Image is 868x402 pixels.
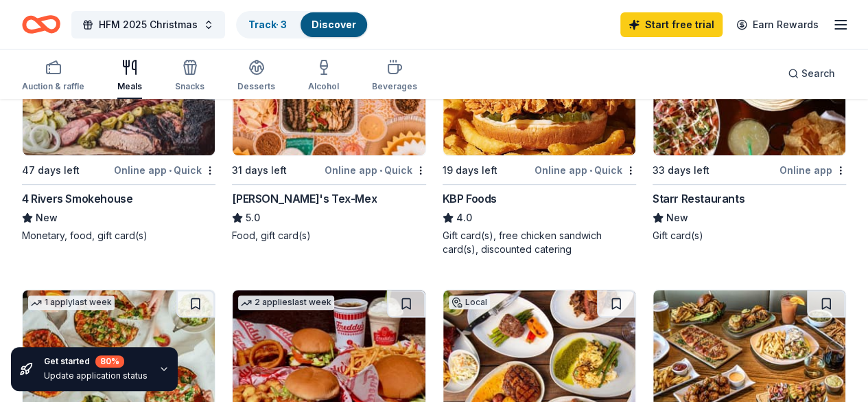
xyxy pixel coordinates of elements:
[169,165,172,176] span: •
[248,19,287,30] a: Track· 3
[232,24,425,243] a: Image for Chuy's Tex-Mex1 applylast week31 days leftOnline app•Quick[PERSON_NAME]'s Tex-Mex5.0Foo...
[443,190,497,207] div: KBP Foods
[114,161,215,179] div: Online app Quick
[117,54,142,99] button: Meals
[117,81,142,92] div: Meals
[71,11,225,38] button: HFM 2025 Christmas
[653,162,709,179] div: 33 days left
[312,19,356,30] a: Discover
[28,295,115,310] div: 1 apply last week
[666,210,688,226] span: New
[372,81,417,92] div: Beverages
[728,12,827,37] a: Earn Rewards
[175,54,204,99] button: Snacks
[22,190,132,207] div: 4 Rivers Smokehouse
[589,165,592,176] span: •
[325,161,426,179] div: Online app Quick
[95,355,124,368] div: 80 %
[175,81,204,92] div: Snacks
[237,81,275,92] div: Desserts
[449,295,490,309] div: Local
[238,295,334,310] div: 2 applies last week
[620,12,723,37] a: Start free trial
[653,24,846,243] a: Image for Starr Restaurants1 applylast weekLocal33 days leftOnline appStarr RestaurantsNewGift ca...
[232,229,425,243] div: Food, gift card(s)
[22,24,215,243] a: Image for 4 Rivers SmokehouseLocal47 days leftOnline app•Quick4 Rivers SmokehouseNewMonetary, foo...
[22,8,60,41] a: Home
[456,210,472,226] span: 4.0
[232,190,377,207] div: [PERSON_NAME]'s Tex-Mex
[246,210,260,226] span: 5.0
[653,190,744,207] div: Starr Restaurants
[22,54,84,99] button: Auction & raffle
[372,54,417,99] button: Beverages
[443,24,636,256] a: Image for KBP Foods5 applieslast week19 days leftOnline app•QuickKBP Foods4.0Gift card(s), free c...
[801,65,835,82] span: Search
[232,162,287,179] div: 31 days left
[99,16,198,33] span: HFM 2025 Christmas
[22,81,84,92] div: Auction & raffle
[36,210,58,226] span: New
[443,229,636,256] div: Gift card(s), free chicken sandwich card(s), discounted catering
[379,165,382,176] span: •
[237,54,275,99] button: Desserts
[777,60,846,87] button: Search
[535,161,636,179] div: Online app Quick
[44,355,148,368] div: Get started
[236,11,368,38] button: Track· 3Discover
[44,370,148,381] div: Update application status
[308,54,339,99] button: Alcohol
[653,229,846,243] div: Gift card(s)
[308,81,339,92] div: Alcohol
[443,162,497,179] div: 19 days left
[22,229,215,243] div: Monetary, food, gift card(s)
[779,161,846,179] div: Online app
[22,162,80,179] div: 47 days left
